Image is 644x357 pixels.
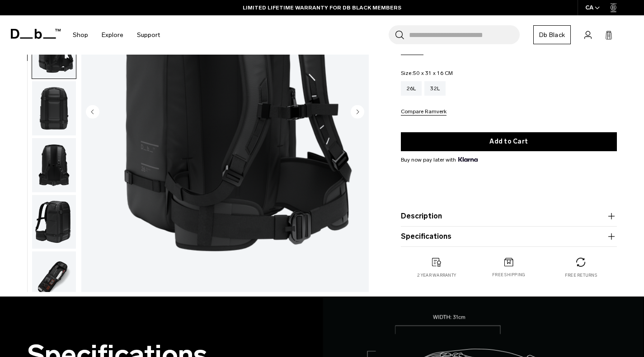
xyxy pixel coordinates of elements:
button: Ramverk_pro_bacpack_26L_black_out_2024_3.png [32,251,76,306]
button: Ramverk_pro_bacpack_26L_black_out_2024_11.png [32,81,76,136]
span: Buy now pay later with [401,156,478,164]
p: Free returns [565,272,597,278]
button: Next slide [351,105,364,120]
button: Ramverk_pro_bacpack_26L_black_out_2024_9.png [32,138,76,193]
button: Description [401,211,617,222]
a: 26L [401,81,422,96]
button: Ramverk_pro_bacpack_26L_black_out_2024_8.png [32,194,76,249]
a: LIMITED LIFETIME WARRANTY FOR DB BLACK MEMBERS [243,4,401,12]
img: Ramverk_pro_bacpack_26L_black_out_2024_9.png [32,138,76,192]
legend: Size: [401,70,453,76]
a: Support [137,19,160,51]
button: Previous slide [86,105,99,120]
span: 50 x 31 x 16 CM [413,70,453,76]
a: Shop [73,19,88,51]
img: Ramverk_pro_bacpack_26L_black_out_2024_3.png [32,251,76,306]
button: Specifications [401,231,617,242]
button: Compare Ramverk [401,109,447,116]
p: 2 year warranty [417,272,456,278]
a: Explore [102,19,123,51]
img: Ramverk_pro_bacpack_26L_black_out_2024_11.png [32,81,76,135]
img: {"height" => 20, "alt" => "Klarna"} [458,157,478,162]
a: Db Black [533,25,571,44]
nav: Main Navigation [66,15,167,55]
button: Add to Cart [401,132,617,151]
img: Ramverk_pro_bacpack_26L_black_out_2024_8.png [32,195,76,249]
a: 32L [424,81,446,96]
p: Free shipping [492,272,525,278]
